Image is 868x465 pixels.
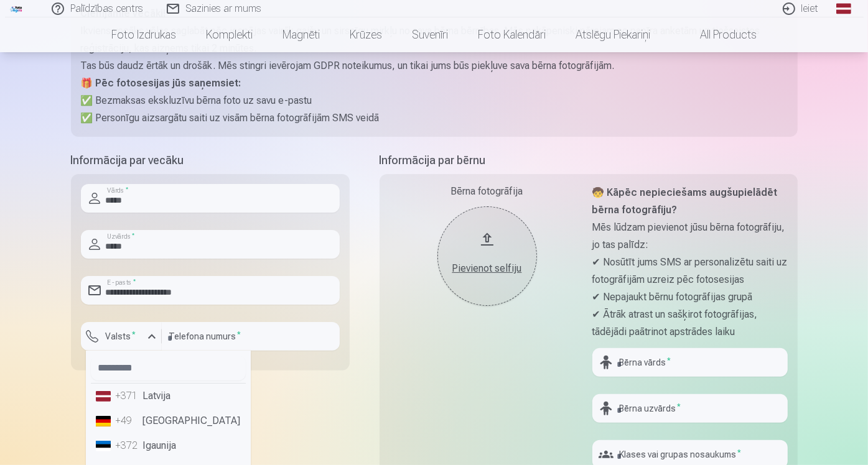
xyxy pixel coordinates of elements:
div: +372 [116,438,141,453]
a: Komplekti [191,17,268,52]
p: ✅ Bezmaksas ekskluzīvu bērna foto uz savu e-pastu [81,92,788,109]
p: ✔ Ātrāk atrast un sašķirot fotogrāfijas, tādējādi paātrinot apstrādes laiku [592,306,788,341]
a: Foto kalendāri [463,17,561,52]
a: Foto izdrukas [96,17,191,52]
label: Valsts [101,330,141,343]
li: Latvija [91,384,246,408]
p: Mēs lūdzam pievienot jūsu bērna fotogrāfiju, jo tas palīdz: [592,219,788,254]
a: Magnēti [268,17,335,52]
button: Valsts* [81,322,162,351]
p: ✔ Nepajaukt bērnu fotogrāfijas grupā [592,288,788,306]
h5: Informācija par vecāku [71,152,350,169]
li: Igaunija [91,433,246,458]
a: All products [665,17,772,52]
a: Atslēgu piekariņi [561,17,665,52]
div: +371 [116,389,141,403]
p: Tas būs daudz ērtāk un drošāk. Mēs stingri ievērojam GDPR noteikumus, un tikai jums būs piekļuve ... [81,57,788,75]
strong: 🧒 Kāpēc nepieciešams augšupielādēt bērna fotogrāfiju? [592,186,778,216]
h5: Informācija par bērnu [380,152,798,169]
li: [GEOGRAPHIC_DATA] [91,408,246,433]
p: ✅ Personīgu aizsargātu saiti uz visām bērna fotogrāfijām SMS veidā [81,109,788,127]
img: /fa1 [10,5,24,12]
a: Suvenīri [397,17,463,52]
div: Pievienot selfiju [450,261,525,276]
a: Krūzes [335,17,397,52]
strong: 🎁 Pēc fotosesijas jūs saņemsiet: [81,77,241,89]
p: ✔ Nosūtīt jums SMS ar personalizētu saiti uz fotogrāfijām uzreiz pēc fotosesijas [592,254,788,288]
div: +49 [116,413,141,428]
button: Pievienot selfiju [437,206,537,306]
div: Bērna fotogrāfija [390,184,585,199]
